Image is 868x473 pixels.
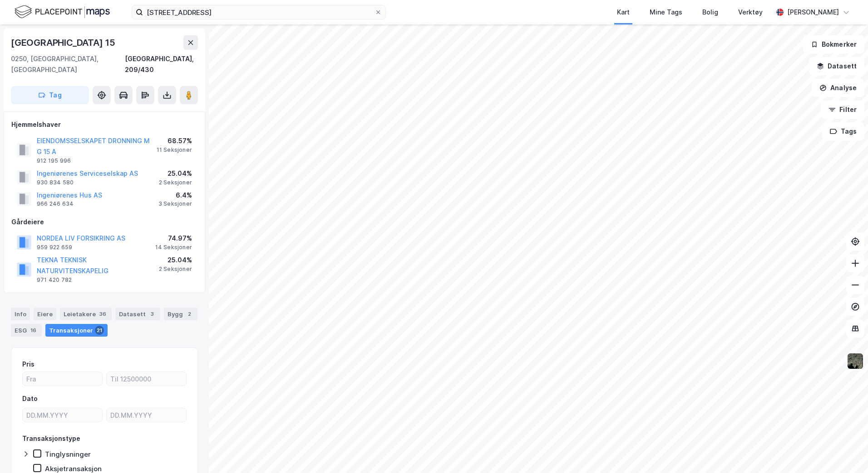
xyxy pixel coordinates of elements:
div: Mine Tags [650,7,682,18]
img: 9k= [847,352,864,370]
div: ESG [11,324,42,337]
button: Bokmerker [803,35,864,53]
div: Bygg [164,308,197,320]
div: 25.04% [159,168,192,179]
div: Datasett [115,308,160,320]
div: 3 Seksjoner [158,200,192,208]
iframe: Chat Widget [823,430,868,473]
div: 11 Seksjoner [157,146,192,154]
div: 959 922 659 [37,244,72,251]
input: Søk på adresse, matrikkel, gårdeiere, leietakere eller personer [143,5,375,19]
div: [PERSON_NAME] [787,7,839,18]
div: Transaksjoner [45,324,108,337]
div: 0250, [GEOGRAPHIC_DATA], [GEOGRAPHIC_DATA] [11,53,125,75]
div: Gårdeiere [11,217,197,227]
div: Tinglysninger [45,450,91,459]
div: [GEOGRAPHIC_DATA], 209/430 [125,53,198,75]
button: Tags [822,122,864,140]
div: 2 [185,309,194,319]
div: Bolig [702,7,718,18]
button: Datasett [809,57,864,75]
div: 68.57% [157,135,192,146]
button: Tag [11,86,89,104]
div: 6.4% [158,190,192,201]
input: Til 12500000 [107,372,186,386]
div: 36 [98,309,108,319]
div: Kart [617,7,630,18]
div: 16 [29,326,38,335]
div: 930 834 580 [37,179,74,186]
input: DD.MM.YYYY [23,408,102,422]
div: 14 Seksjoner [155,244,192,251]
div: Leietakere [60,308,112,320]
input: DD.MM.YYYY [107,408,186,422]
div: 912 195 996 [37,157,71,164]
div: 966 246 634 [37,200,74,208]
div: Dato [22,393,38,404]
div: Kontrollprogram for chat [823,430,868,473]
div: 74.97% [155,233,192,244]
div: 2 Seksjoner [159,265,192,273]
div: 3 [148,309,157,319]
div: Eiere [34,308,56,320]
div: 971 420 782 [37,276,72,284]
div: 21 [95,326,104,335]
button: Filter [821,101,864,119]
div: Hjemmelshaver [11,119,197,130]
div: 25.04% [159,255,192,265]
div: Verktøy [738,7,763,18]
div: Pris [22,359,35,370]
div: Transaksjonstype [22,433,80,444]
div: Aksjetransaksjon [45,464,102,473]
div: 2 Seksjoner [159,179,192,186]
div: Info [11,308,30,320]
button: Analyse [812,79,864,97]
div: [GEOGRAPHIC_DATA] 15 [11,35,117,50]
input: Fra [23,372,102,386]
img: logo.f888ab2527a4732fd821a326f86c7f29.svg [15,4,110,20]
